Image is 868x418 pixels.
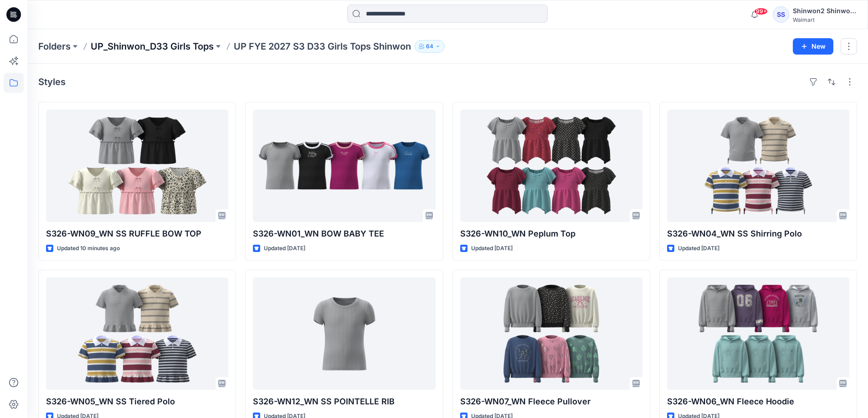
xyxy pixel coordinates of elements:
[773,6,789,23] div: SS
[253,227,435,240] p: S326-WN01_WN BOW BABY TEE
[415,40,445,53] button: 64
[460,395,642,408] p: S326-WN07_WN Fleece Pullover
[38,76,66,87] h4: Styles
[253,110,435,222] a: S326-WN01_WN BOW BABY TEE
[38,40,71,53] a: Folders
[460,227,642,240] p: S326-WN10_WN Peplum Top
[46,395,228,408] p: S326-WN05_WN SS Tiered Polo
[460,110,642,222] a: S326-WN10_WN Peplum Top
[667,227,849,240] p: S326-WN04_WN SS Shirring Polo
[471,244,513,253] p: Updated [DATE]
[234,40,411,53] p: UP FYE 2027 S3 D33 Girls Tops Shinwon
[46,277,228,390] a: S326-WN05_WN SS Tiered Polo
[793,16,857,23] div: Walmart
[253,395,435,408] p: S326-WN12_WN SS POINTELLE RIB
[667,395,849,408] p: S326-WN06_WN Fleece Hoodie
[426,41,433,51] p: 64
[46,227,228,240] p: S326-WN09_WN SS RUFFLE BOW TOP
[754,8,768,15] span: 99+
[793,38,833,55] button: New
[57,244,120,253] p: Updated 10 minutes ago
[667,110,849,222] a: S326-WN04_WN SS Shirring Polo
[793,5,857,16] div: Shinwon2 Shinwon2
[678,244,719,253] p: Updated [DATE]
[253,277,435,390] a: S326-WN12_WN SS POINTELLE RIB
[46,110,228,222] a: S326-WN09_WN SS RUFFLE BOW TOP
[460,277,642,390] a: S326-WN07_WN Fleece Pullover
[264,244,305,253] p: Updated [DATE]
[91,40,214,53] a: UP_Shinwon_D33 Girls Tops
[667,277,849,390] a: S326-WN06_WN Fleece Hoodie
